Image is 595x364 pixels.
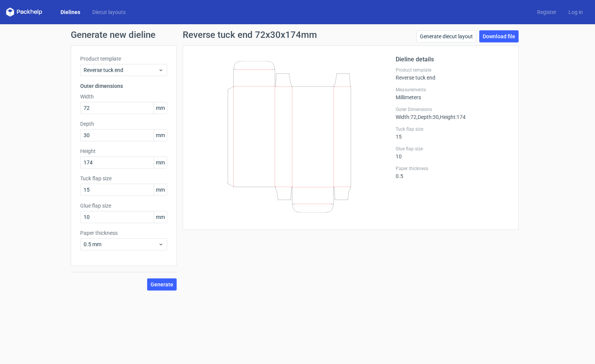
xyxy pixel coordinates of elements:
[479,30,519,42] a: Download file
[80,175,167,182] label: Tuck flap size
[396,87,509,100] div: Millimeters
[154,211,167,223] span: mm
[396,55,509,64] h2: Dieline details
[396,166,509,172] label: Paper thickness
[183,30,317,39] h1: Reverse tuck end 72x30x174mm
[80,202,167,209] label: Glue flap size
[71,30,525,39] h1: Generate new dieline
[396,126,509,140] div: 15
[151,282,173,287] span: Generate
[396,166,509,179] div: 0.5
[54,8,86,16] a: Dielines
[396,106,509,112] label: Outer Dimensions
[531,8,562,16] a: Register
[396,87,509,93] label: Measurements
[84,241,158,248] span: 0.5 mm
[154,130,167,141] span: mm
[562,8,589,16] a: Log in
[154,157,167,168] span: mm
[80,55,167,62] label: Product template
[396,126,509,132] label: Tuck flap size
[80,147,167,155] label: Height
[396,67,509,81] div: Reverse tuck end
[154,102,167,114] span: mm
[86,8,132,16] a: Diecut layouts
[84,66,158,74] span: Reverse tuck end
[80,120,167,128] label: Depth
[416,30,476,42] a: Generate diecut layout
[396,67,509,73] label: Product template
[80,82,167,90] h3: Outer dimensions
[154,184,167,195] span: mm
[416,114,439,120] span: , Depth : 30
[80,229,167,237] label: Paper thickness
[396,146,509,159] div: 10
[80,93,167,100] label: Width
[439,114,466,120] span: , Height : 174
[396,114,416,120] span: Width : 72
[147,278,177,291] button: Generate
[396,146,509,152] label: Glue flap size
